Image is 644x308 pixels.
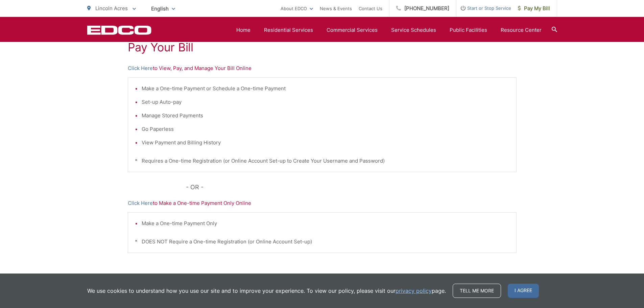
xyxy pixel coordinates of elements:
[501,26,542,34] a: Resource Center
[359,4,382,13] a: Contact Us
[128,64,153,72] a: Click Here
[135,157,509,165] p: * Requires a One-time Registration (or Online Account Set-up to Create Your Username and Password)
[236,26,251,34] a: Home
[281,4,313,13] a: About EDCO
[142,125,509,133] li: Go Paperless
[142,139,509,147] li: View Payment and Billing History
[95,5,128,11] span: Lincoln Acres
[128,41,517,54] h1: Pay Your Bill
[146,3,180,15] span: English
[396,287,432,295] a: privacy policy
[128,64,517,72] p: to View, Pay, and Manage Your Bill Online
[327,26,378,34] a: Commercial Services
[135,238,509,246] p: * DOES NOT Require a One-time Registration (or Online Account Set-up)
[87,287,446,295] p: We use cookies to understand how you use our site and to improve your experience. To view our pol...
[142,112,509,120] li: Manage Stored Payments
[391,26,436,34] a: Service Schedules
[142,85,509,93] li: Make a One-time Payment or Schedule a One-time Payment
[128,199,153,207] a: Click Here
[450,26,487,34] a: Public Facilities
[320,4,352,13] a: News & Events
[142,219,509,228] li: Make a One-time Payment Only
[128,199,517,207] p: to Make a One-time Payment Only Online
[186,182,517,192] p: - OR -
[87,25,151,35] a: EDCD logo. Return to the homepage.
[142,98,509,106] li: Set-up Auto-pay
[508,284,539,298] span: I agree
[264,26,313,34] a: Residential Services
[518,4,550,13] span: Pay My Bill
[453,284,501,298] a: Tell me more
